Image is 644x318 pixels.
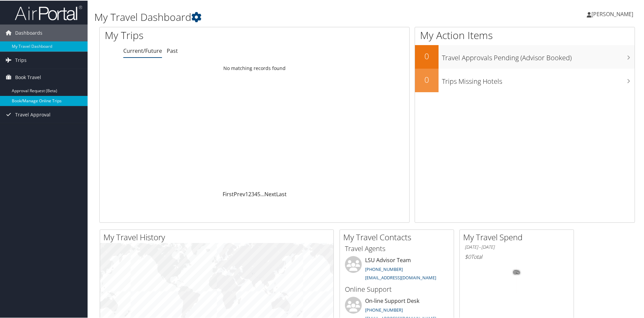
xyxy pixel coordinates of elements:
h3: Trips Missing Hotels [442,73,635,85]
a: First [223,190,234,197]
h6: [DATE] - [DATE] [465,243,569,250]
li: LSU Advisor Team [342,255,452,283]
h1: My Trips [105,28,275,42]
h6: Total [465,252,569,260]
img: airportal-logo.png [15,4,82,20]
a: [PERSON_NAME] [587,3,640,24]
a: Current/Future [123,46,162,54]
h2: 0 [415,73,439,85]
span: Travel Approval [15,106,51,122]
a: [EMAIL_ADDRESS][DOMAIN_NAME] [365,274,436,280]
h3: Travel Approvals Pending (Advisor Booked) [442,49,635,62]
a: 4 [254,190,257,197]
a: 3 [251,190,254,197]
span: Trips [15,51,27,68]
span: Dashboards [15,24,42,41]
a: [PHONE_NUMBER] [365,306,403,312]
td: No matching records found [100,62,409,74]
a: 0Travel Approvals Pending (Advisor Booked) [415,44,635,68]
h2: 0 [415,50,439,61]
span: $0 [465,252,471,260]
a: 2 [248,190,251,197]
h3: Travel Agents [345,243,449,253]
h1: My Action Items [415,28,635,42]
h2: My Travel History [103,231,333,242]
h1: My Travel Dashboard [94,9,458,24]
tspan: 0% [514,270,519,274]
a: Last [276,190,287,197]
a: 5 [257,190,260,197]
span: Book Travel [15,68,41,85]
a: 0Trips Missing Hotels [415,68,635,92]
a: 1 [245,190,248,197]
a: Next [264,190,276,197]
a: [PHONE_NUMBER] [365,266,403,272]
h3: Online Support [345,284,449,293]
span: [PERSON_NAME] [591,10,633,17]
a: Past [167,46,178,54]
a: Prev [234,190,245,197]
h2: My Travel Spend [463,231,574,242]
h2: My Travel Contacts [343,231,454,242]
span: … [260,190,264,197]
